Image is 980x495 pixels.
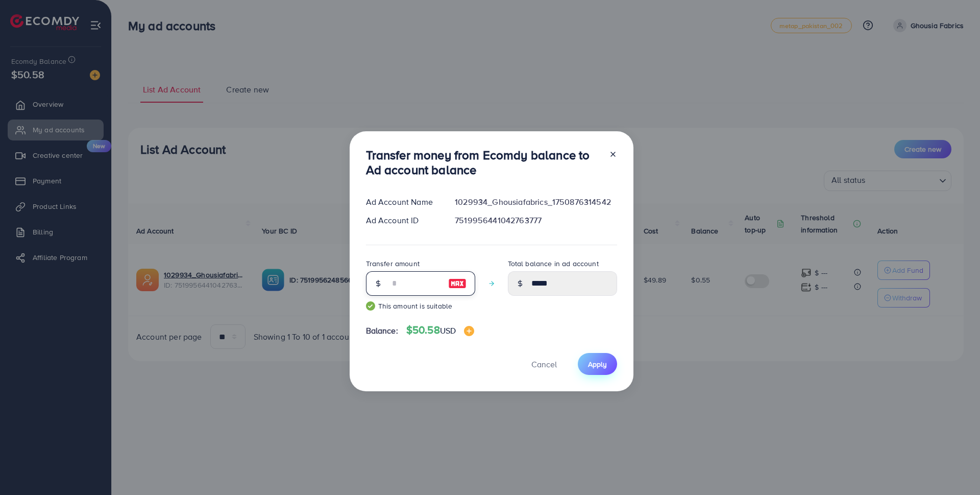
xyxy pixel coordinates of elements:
[366,148,601,177] h3: Transfer money from Ecomdy balance to Ad account balance
[937,449,972,487] iframe: Chat
[531,359,557,370] span: Cancel
[519,353,570,375] button: Cancel
[508,258,599,269] label: Total balance in ad account
[358,215,447,226] div: Ad Account ID
[366,301,475,311] small: This amount is suitable
[448,277,467,290] img: image
[406,324,474,337] h4: $50.58
[578,353,617,375] button: Apply
[447,215,625,226] div: 7519956441042763777
[588,359,607,369] span: Apply
[447,196,625,208] div: 1029934_Ghousiafabrics_1750876314542
[464,326,474,336] img: image
[366,258,420,269] label: Transfer amount
[366,325,398,337] span: Balance:
[366,301,375,311] img: guide
[358,196,447,208] div: Ad Account Name
[440,325,456,336] span: USD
